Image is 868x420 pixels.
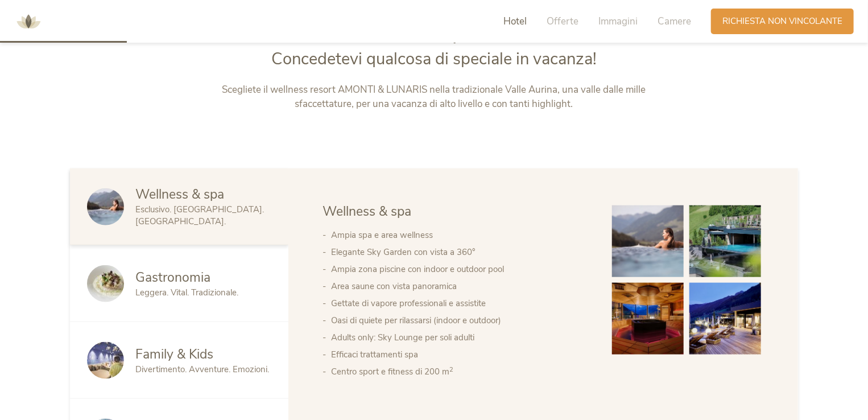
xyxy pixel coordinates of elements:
[331,227,589,244] li: Ampia spa e area wellness
[11,17,46,25] a: AMONTI & LUNARIS Wellnessresort
[722,15,842,27] span: Richiesta non vincolante
[135,287,238,298] span: Leggera. Vital. Tradizionale.
[135,345,213,363] span: Family & Kids
[197,83,672,112] p: Scegliete il wellness resort AMONTI & LUNARIS nella tradizionale Valle Aurina, una valle dalle mi...
[331,278,589,295] li: Area saune con vista panoramica
[135,269,210,286] span: Gastronomia
[271,48,597,70] span: Concedetevi qualcosa di speciale in vacanza!
[331,363,589,380] li: Centro sport e fitness di 200 m
[323,203,411,220] span: Wellness & spa
[331,329,589,346] li: Adults only: Sky Lounge per soli adulti
[135,364,269,375] span: Divertimento. Avventure. Emozioni.
[331,261,589,278] li: Ampia zona piscine con indoor e outdoor pool
[547,15,578,28] span: Offerte
[331,244,589,261] li: Elegante Sky Garden con vista a 360°
[331,312,589,329] li: Oasi di quiete per rilassarsi (indoor e outdoor)
[135,204,264,227] span: Esclusivo. [GEOGRAPHIC_DATA]. [GEOGRAPHIC_DATA].
[11,5,46,39] img: AMONTI & LUNARIS Wellnessresort
[658,15,691,28] span: Camere
[503,15,527,28] span: Hotel
[598,15,638,28] span: Immagini
[331,346,589,363] li: Efficaci trattamenti spa
[135,186,224,203] span: Wellness & spa
[331,295,589,312] li: Gettate di vapore professionali e assistite
[449,365,453,374] sup: 2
